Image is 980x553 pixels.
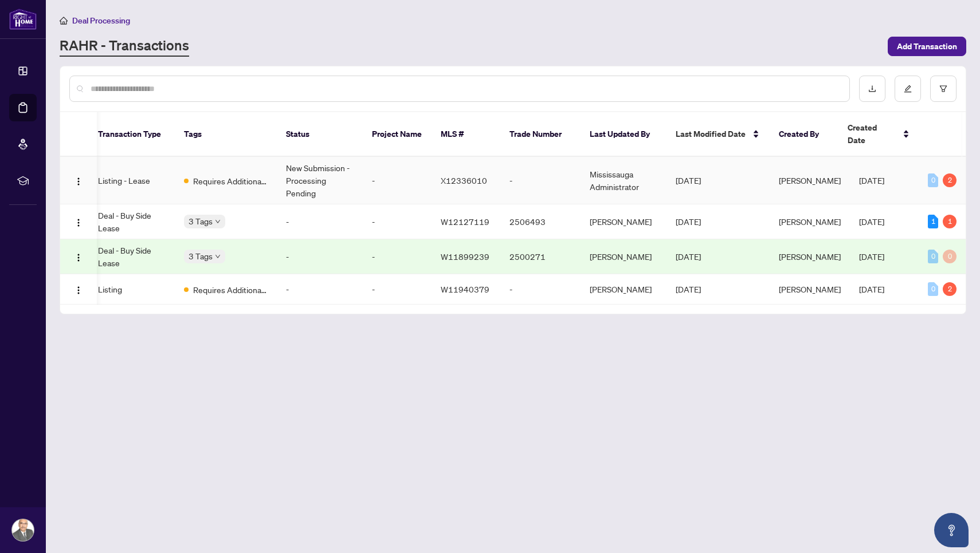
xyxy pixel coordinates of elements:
span: Requires Additional Docs [193,283,268,296]
span: Requires Additional Docs [193,175,268,187]
td: Listing [89,274,175,305]
span: home [60,17,68,25]
span: filter [939,85,947,93]
th: Last Updated By [581,112,667,157]
td: - [500,157,581,204]
span: [DATE] [676,251,701,262]
span: Add Transaction [897,37,957,56]
span: down [215,254,221,259]
img: Profile Icon [12,519,34,541]
td: 2500271 [500,239,581,274]
button: Logo [69,171,88,189]
button: download [859,76,885,102]
button: Logo [69,212,88,231]
a: RAHR - Transactions [60,36,189,57]
span: Deal Processing [72,15,130,26]
td: - [363,274,432,305]
div: 1 [943,215,957,228]
div: 1 [928,215,938,228]
th: Created Date [838,112,919,157]
th: Project Name [363,112,432,157]
td: 2506493 [500,204,581,239]
div: 0 [928,173,938,187]
img: Logo [74,177,83,186]
button: Open asap [934,513,969,547]
div: 0 [928,250,938,263]
th: Status [277,112,363,157]
span: 3 Tags [189,215,213,228]
th: Trade Number [500,112,581,157]
img: logo [9,9,37,30]
span: [DATE] [676,216,701,227]
button: Logo [69,247,88,266]
span: [PERSON_NAME] [779,175,841,185]
div: 0 [943,250,957,263]
button: Logo [69,280,88,298]
span: Last Modified Date [676,128,746,140]
button: filter [930,76,957,102]
span: [DATE] [859,216,884,227]
button: Add Transaction [888,37,966,56]
td: New Submission - Processing Pending [277,157,363,204]
span: [DATE] [676,175,701,185]
th: Last Modified Date [667,112,770,157]
th: Transaction Type [89,112,175,157]
span: W12127119 [441,216,489,227]
button: edit [895,76,921,102]
span: W11899239 [441,251,489,262]
th: Created By [770,112,838,157]
td: Mississauga Administrator [581,157,667,204]
td: - [363,239,432,274]
div: 2 [943,282,957,296]
div: 0 [928,282,938,296]
td: [PERSON_NAME] [581,274,667,305]
td: - [363,157,432,204]
td: Listing - Lease [89,157,175,204]
span: [PERSON_NAME] [779,251,841,262]
div: 2 [943,173,957,187]
span: [DATE] [676,284,701,294]
span: Created Date [848,121,896,147]
td: - [277,204,363,239]
span: W11940379 [441,284,489,294]
td: Deal - Buy Side Lease [89,239,175,274]
td: - [277,239,363,274]
span: [DATE] [859,251,884,262]
span: [PERSON_NAME] [779,284,841,294]
img: Logo [74,253,83,262]
td: [PERSON_NAME] [581,204,667,239]
span: down [215,219,221,224]
img: Logo [74,286,83,295]
span: [DATE] [859,284,884,294]
span: [DATE] [859,175,884,185]
span: download [868,85,876,93]
span: edit [904,85,912,93]
span: X12336010 [441,175,487,185]
td: - [277,274,363,305]
td: Deal - Buy Side Lease [89,204,175,239]
td: - [500,274,581,305]
th: MLS # [432,112,500,157]
td: [PERSON_NAME] [581,239,667,274]
td: - [363,204,432,239]
img: Logo [74,218,83,227]
span: 3 Tags [189,250,213,263]
span: [PERSON_NAME] [779,216,841,227]
th: Tags [175,112,277,157]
